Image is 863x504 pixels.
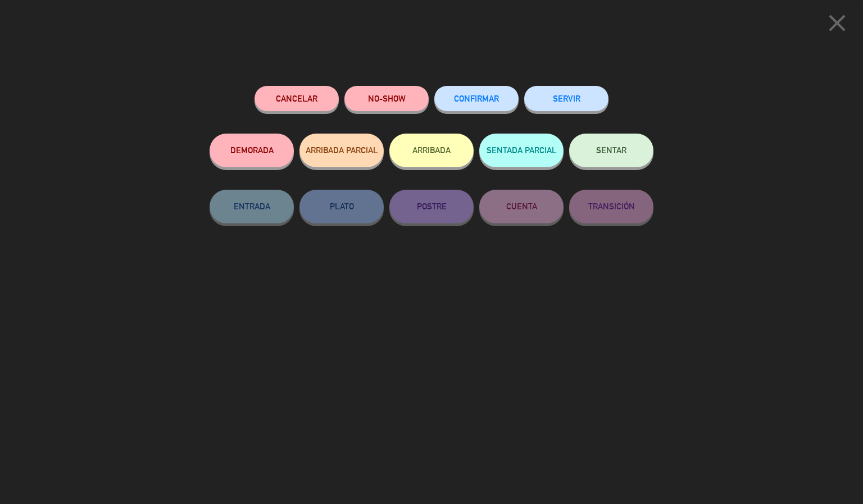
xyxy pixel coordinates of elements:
[210,190,294,223] button: ENTRADA
[299,134,384,167] button: ARRIBADA PARCIAL
[454,94,499,103] span: CONFIRMAR
[479,134,564,167] button: SENTADA PARCIAL
[569,134,653,167] button: SENTAR
[434,86,519,111] button: CONFIRMAR
[299,190,384,223] button: PLATO
[596,145,626,155] span: SENTAR
[255,86,339,111] button: Cancelar
[210,134,294,167] button: DEMORADA
[820,8,855,42] button: close
[569,190,653,223] button: TRANSICIÓN
[344,86,429,111] button: NO-SHOW
[389,134,474,167] button: ARRIBADA
[479,190,564,223] button: CUENTA
[823,9,851,37] i: close
[306,145,378,155] span: ARRIBADA PARCIAL
[524,86,608,111] button: SERVIR
[389,190,474,223] button: POSTRE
